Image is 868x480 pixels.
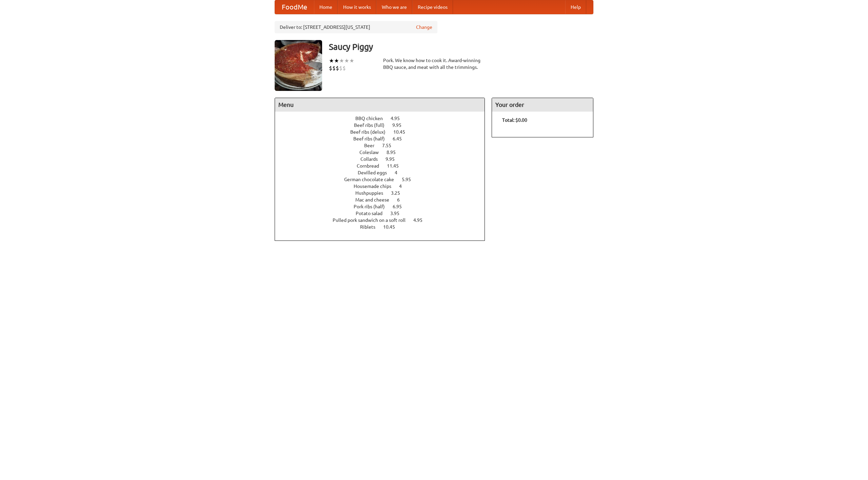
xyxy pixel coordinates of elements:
li: ★ [349,57,354,64]
span: 8.95 [387,150,402,155]
a: Cornbread 11.45 [357,163,411,169]
a: Pulled pork sandwich on a soft roll 4.95 [333,217,435,223]
span: 4 [399,184,409,189]
li: ★ [329,57,334,64]
span: Housemade chips [354,184,398,189]
span: Collards [360,156,384,162]
a: Home [314,0,338,14]
span: 6.95 [393,204,409,209]
span: Riblets [360,224,382,230]
li: ★ [344,57,349,64]
span: Pork ribs (half) [354,204,392,209]
div: Pork. We know how to cook it. Award-winning BBQ sauce, and meat with all the trimmings. [383,57,485,71]
span: BBQ chicken [355,116,390,121]
span: 3.95 [390,211,406,216]
li: $ [332,64,336,72]
span: Pulled pork sandwich on a soft roll [333,217,412,223]
span: Beef ribs (delux) [350,129,392,135]
li: $ [342,64,346,72]
span: 7.55 [382,143,398,148]
span: 5.95 [402,177,418,182]
a: Coleslaw 8.95 [359,150,408,155]
li: ★ [339,57,344,64]
a: Devilled eggs 4 [358,170,410,175]
a: Potato salad 3.95 [356,211,412,216]
a: Collards 9.95 [360,156,407,162]
a: Housemade chips 4 [354,184,414,189]
span: Beef ribs (half) [353,136,392,141]
a: Recipe videos [412,0,453,14]
li: $ [336,64,339,72]
span: 4.95 [391,116,407,121]
span: Cornbread [357,163,386,169]
h4: Your order [492,98,593,112]
h4: Menu [275,98,485,112]
a: Beef ribs (delux) 10.45 [350,129,418,135]
span: Mac and cheese [355,197,396,203]
span: 10.45 [383,224,402,230]
div: Deliver to: [STREET_ADDRESS][US_STATE] [275,21,437,33]
li: ★ [334,57,339,64]
span: German chocolate cake [344,177,401,182]
span: 6 [397,197,407,203]
a: Who we are [376,0,412,14]
a: Beer 7.55 [364,143,404,148]
span: 3.25 [391,190,407,196]
a: Beef ribs (full) 9.95 [354,122,414,128]
span: 9.95 [392,122,408,128]
li: $ [339,64,342,72]
a: German chocolate cake 5.95 [344,177,423,182]
span: 4 [395,170,404,175]
span: 10.45 [393,129,412,135]
a: Beef ribs (half) 6.45 [353,136,414,141]
span: Beef ribs (full) [354,122,391,128]
span: Potato salad [356,211,389,216]
span: 6.45 [393,136,409,141]
a: How it works [338,0,376,14]
b: Total: $0.00 [502,117,527,123]
a: Hushpuppies 3.25 [355,190,413,196]
a: Mac and cheese 6 [355,197,412,203]
span: Beer [364,143,381,148]
span: Devilled eggs [358,170,394,175]
a: Riblets 10.45 [360,224,408,230]
li: $ [329,64,332,72]
span: Coleslaw [359,150,386,155]
span: 11.45 [387,163,406,169]
span: 4.95 [413,217,429,223]
h3: Saucy Piggy [329,40,593,54]
span: 9.95 [386,156,401,162]
a: Change [416,24,432,31]
a: Pork ribs (half) 6.95 [354,204,414,209]
a: FoodMe [275,0,314,14]
a: BBQ chicken 4.95 [355,116,412,121]
span: Hushpuppies [355,190,390,196]
a: Help [565,0,586,14]
img: angular.jpg [275,40,322,91]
